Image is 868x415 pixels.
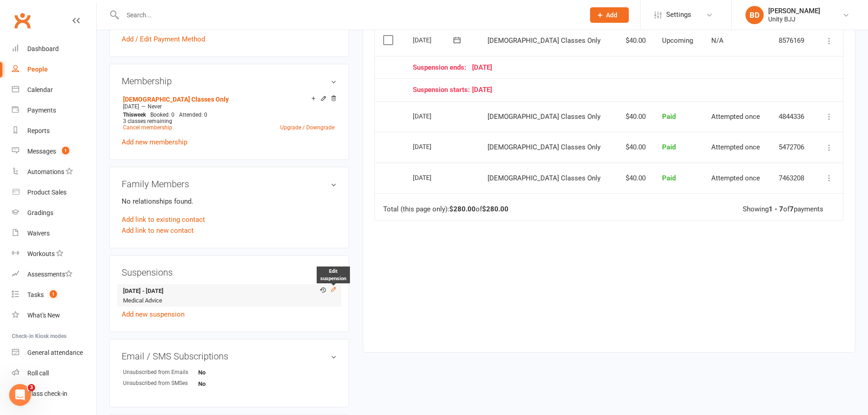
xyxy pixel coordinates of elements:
[383,205,508,213] div: Total (this page only): of
[413,170,455,184] div: [DATE]
[488,113,601,121] span: [DEMOGRAPHIC_DATA] Classes Only
[123,103,139,110] span: [DATE]
[12,343,96,363] a: General attendance kiosk mode
[198,369,251,376] strong: No
[122,351,337,361] h3: Email / SMS Subscriptions
[482,205,508,213] strong: $280.00
[413,109,455,123] div: [DATE]
[123,96,229,103] a: [DEMOGRAPHIC_DATA] Classes Only
[27,45,59,52] div: Dashboard
[123,287,332,296] strong: [DATE] - [DATE]
[12,264,96,285] a: Assessments
[9,384,31,406] iframe: Intercom live chat
[12,162,96,182] a: Automations
[768,15,820,23] div: Unity BJJ
[12,100,96,121] a: Payments
[711,36,724,45] span: N/A
[27,127,50,134] div: Reports
[488,143,601,151] span: [DEMOGRAPHIC_DATA] Classes Only
[662,174,676,182] span: Paid
[27,66,48,73] div: People
[11,9,34,32] a: Clubworx
[590,7,629,23] button: Add
[745,6,764,24] div: BD
[770,25,814,56] td: 8576169
[27,291,44,298] div: Tasks
[12,223,96,244] a: Waivers
[122,196,337,207] p: No relationships found.
[769,205,783,213] strong: 1 - 7
[790,205,794,213] strong: 7
[122,225,194,236] a: Add link to new contact
[28,384,35,391] span: 3
[27,271,72,278] div: Assessments
[12,244,96,264] a: Workouts
[12,182,96,203] a: Product Sales
[711,174,760,182] span: Attempted once
[12,80,96,100] a: Calendar
[123,118,172,124] span: 3 classes remaining
[12,203,96,223] a: Gradings
[27,86,53,93] div: Calendar
[413,86,806,94] div: [DATE]
[122,267,337,277] h3: Suspensions
[666,5,691,25] span: Settings
[662,143,676,151] span: Paid
[27,209,53,216] div: Gradings
[198,380,251,387] strong: No
[27,250,55,257] div: Workouts
[280,124,334,131] a: Upgrade / Downgrade
[413,64,472,72] span: Suspension ends:
[148,103,162,110] span: Never
[27,189,67,196] div: Product Sales
[179,112,207,118] span: Attended: 0
[12,305,96,326] a: What's New
[122,214,205,225] a: Add link to existing contact
[123,379,198,388] div: Unsubscribed from SMSes
[613,163,654,194] td: $40.00
[122,76,337,86] h3: Membership
[768,7,820,15] div: [PERSON_NAME]
[413,33,455,47] div: [DATE]
[122,179,337,189] h3: Family Members
[123,124,172,131] a: Cancel membership
[413,64,806,72] div: [DATE]
[711,113,760,121] span: Attempted once
[62,147,69,154] span: 1
[12,141,96,162] a: Messages 1
[662,113,676,121] span: Paid
[27,230,50,237] div: Waivers
[12,121,96,141] a: Reports
[12,363,96,384] a: Roll call
[122,284,337,307] li: Medical Advice
[150,112,175,118] span: Booked: 0
[613,25,654,56] td: $40.00
[27,390,67,397] div: Class check-in
[770,132,814,163] td: 5472706
[12,39,96,59] a: Dashboard
[413,86,472,94] span: Suspension starts:
[27,349,83,356] div: General attendance
[27,148,56,155] div: Messages
[121,103,337,110] div: —
[27,312,60,319] div: What's New
[317,266,350,283] div: Edit suspension
[488,36,601,45] span: [DEMOGRAPHIC_DATA] Classes Only
[27,168,64,175] div: Automations
[613,132,654,163] td: $40.00
[122,138,187,146] a: Add new membership
[488,174,601,182] span: [DEMOGRAPHIC_DATA] Classes Only
[449,205,476,213] strong: $280.00
[27,369,49,377] div: Roll call
[27,107,56,114] div: Payments
[121,112,148,118] div: week
[711,143,760,151] span: Attempted once
[12,384,96,404] a: Class kiosk mode
[12,285,96,305] a: Tasks 1
[662,36,693,45] span: Upcoming
[122,34,205,45] a: Add / Edit Payment Method
[122,310,185,318] a: Add new suspension
[743,205,823,213] div: Showing of payments
[123,368,198,377] div: Unsubscribed from Emails
[120,9,578,21] input: Search...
